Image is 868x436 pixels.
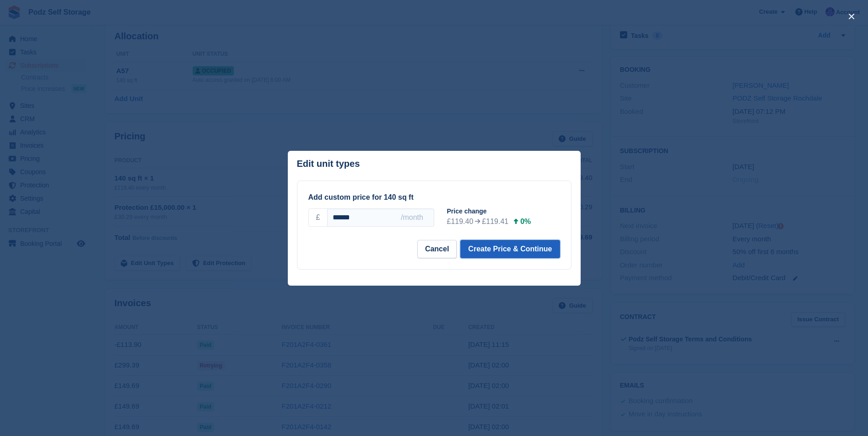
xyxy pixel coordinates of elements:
[417,240,457,258] button: Cancel
[844,9,859,24] button: close
[297,159,360,169] p: Edit unit types
[482,216,508,227] div: £119.41
[447,207,567,216] div: Price change
[460,240,560,258] button: Create Price & Continue
[520,216,531,227] div: 0%
[308,192,560,203] div: Add custom price for 140 sq ft
[447,216,474,227] div: £119.40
